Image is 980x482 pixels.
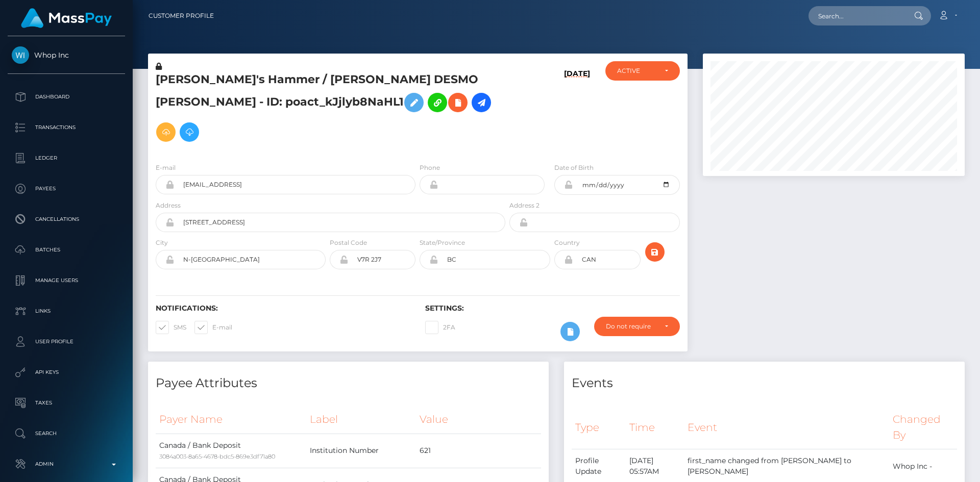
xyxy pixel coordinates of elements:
input: Search... [808,6,904,26]
label: Address 2 [509,201,540,210]
a: Taxes [8,390,125,416]
small: 3084a003-8a65-4678-bdc5-869e3df71a80 [159,453,275,460]
a: Initiate Payout [472,93,491,112]
label: Postal Code [330,238,367,247]
p: Manage Users [12,273,121,288]
button: ACTIVE [605,61,680,81]
label: Date of Birth [554,163,594,172]
th: Label [306,405,415,434]
a: Payees [8,176,125,201]
td: Canada / Bank Deposit [156,434,306,468]
button: Do not require [594,317,680,336]
h6: Settings: [425,304,679,313]
label: City [156,238,168,247]
label: 2FA [425,321,455,334]
a: Admin [8,451,125,477]
th: Type [572,405,626,449]
a: Ledger [8,145,125,171]
a: Dashboard [8,84,125,110]
p: Dashboard [12,89,121,105]
p: Ledger [12,150,121,166]
p: API Keys [12,365,121,380]
h6: Notifications: [156,304,410,313]
label: Phone [420,163,440,172]
th: Time [626,405,684,449]
label: State/Province [420,238,465,247]
a: API Keys [8,360,125,385]
h5: [PERSON_NAME]'s Hammer / [PERSON_NAME] DESMO [PERSON_NAME] - ID: poact_kJjlyb8NaHL1 [156,72,500,147]
h4: Payee Attributes [156,374,541,392]
a: Manage Users [8,268,125,293]
p: Batches [12,242,121,258]
span: Whop Inc [8,50,125,60]
div: Do not require [606,322,656,331]
p: Cancellations [12,212,121,227]
label: E-mail [156,163,176,172]
a: Customer Profile [149,5,214,27]
p: Taxes [12,395,121,411]
div: ACTIVE [617,67,656,75]
img: MassPay Logo [21,8,112,28]
label: SMS [156,321,186,334]
label: Country [554,238,580,247]
p: Payees [12,181,121,196]
h6: [DATE] [564,69,590,150]
th: Payer Name [156,405,306,434]
a: Transactions [8,115,125,140]
p: User Profile [12,334,121,349]
p: Links [12,303,121,319]
p: Search [12,426,121,441]
th: Event [684,405,889,449]
th: Changed By [889,405,957,449]
td: 621 [416,434,541,468]
img: Whop Inc [12,46,29,64]
a: User Profile [8,329,125,354]
a: Batches [8,237,125,263]
a: Links [8,298,125,324]
p: Transactions [12,120,121,135]
label: E-mail [194,321,232,334]
td: Institution Number [306,434,415,468]
a: Search [8,421,125,446]
h4: Events [572,374,957,392]
p: Admin [12,456,121,472]
label: Address [156,201,181,210]
a: Cancellations [8,207,125,232]
th: Value [416,405,541,434]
